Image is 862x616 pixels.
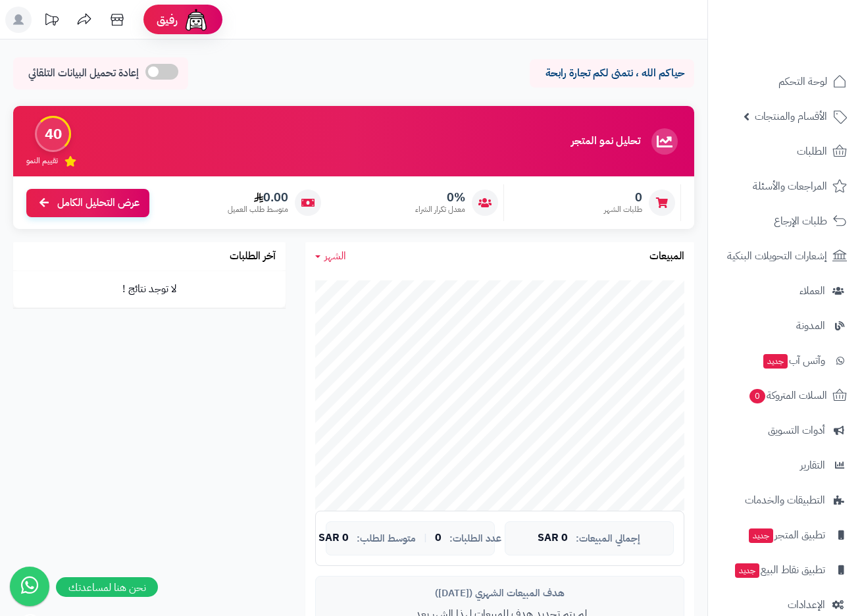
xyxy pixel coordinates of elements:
span: 0 [604,190,642,205]
a: الطلبات [716,136,854,167]
p: حياكم الله ، نتمنى لكم تجارة رابحة [540,66,684,81]
h3: تحليل نمو المتجر [571,136,640,147]
span: جديد [735,563,759,578]
span: 0% [415,190,465,205]
span: العملاء [799,282,825,300]
span: الشهر [324,248,346,264]
img: ai-face.png [183,7,209,33]
span: رفيق [157,12,178,28]
span: الأقسام والمنتجات [755,107,827,126]
span: جديد [763,354,788,369]
span: المدونة [796,317,825,335]
span: لوحة التحكم [778,72,827,91]
a: لوحة التحكم [716,66,854,97]
a: الشهر [315,249,346,264]
span: جديد [749,528,773,543]
span: أدوات التسويق [768,421,825,440]
a: المدونة [716,310,854,342]
a: إشعارات التحويلات البنكية [716,240,854,272]
span: التطبيقات والخدمات [745,491,825,509]
a: تطبيق المتجرجديد [716,519,854,551]
span: تطبيق المتجر [748,526,825,544]
h3: المبيعات [649,251,684,263]
td: لا توجد نتائج ! [13,271,286,307]
a: أدوات التسويق [716,415,854,446]
span: السلات المتروكة [748,386,827,405]
span: المراجعات والأسئلة [753,177,827,195]
span: عدد الطلبات: [449,533,501,544]
span: 0 SAR [538,532,568,544]
span: | [424,533,427,543]
span: 0.00 [228,190,288,205]
h3: آخر الطلبات [230,251,276,263]
span: 0 [749,389,765,403]
span: تطبيق نقاط البيع [734,561,825,579]
a: التطبيقات والخدمات [716,484,854,516]
span: الطلبات [797,142,827,161]
a: عرض التحليل الكامل [26,189,149,217]
span: 0 SAR [318,532,349,544]
a: السلات المتروكة0 [716,380,854,411]
a: وآتس آبجديد [716,345,854,376]
div: هدف المبيعات الشهري ([DATE]) [326,586,674,600]
span: طلبات الشهر [604,204,642,215]
a: التقارير [716,449,854,481]
span: عرض التحليل الكامل [57,195,139,211]
span: متوسط الطلب: [357,533,416,544]
span: وآتس آب [762,351,825,370]
span: 0 [435,532,442,544]
span: إشعارات التحويلات البنكية [727,247,827,265]
span: متوسط طلب العميل [228,204,288,215]
span: إعادة تحميل البيانات التلقائي [28,66,139,81]
a: تطبيق نقاط البيعجديد [716,554,854,586]
a: العملاء [716,275,854,307]
a: طلبات الإرجاع [716,205,854,237]
span: طلبات الإرجاع [774,212,827,230]
span: الإعدادات [788,596,825,614]
a: المراجعات والأسئلة [716,170,854,202]
span: معدل تكرار الشراء [415,204,465,215]
span: إجمالي المبيعات: [576,533,640,544]
span: التقارير [800,456,825,475]
a: تحديثات المنصة [35,7,68,36]
span: تقييم النمو [26,155,58,167]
